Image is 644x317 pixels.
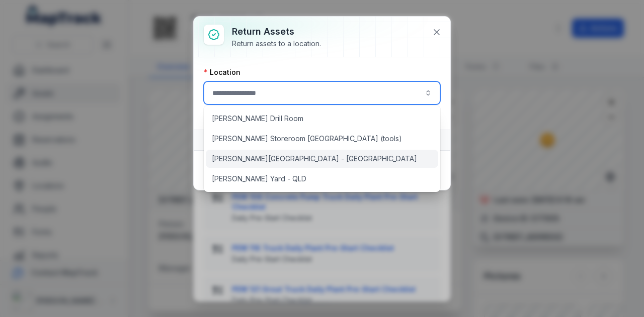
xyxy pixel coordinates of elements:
[212,174,306,184] span: [PERSON_NAME] Yard - QLD
[232,39,321,49] div: Return assets to a location.
[204,67,240,77] label: Location
[212,154,417,164] span: [PERSON_NAME][GEOGRAPHIC_DATA] - [GEOGRAPHIC_DATA]
[232,25,321,39] h3: Return assets
[194,130,450,150] button: Assets1
[212,114,303,124] span: [PERSON_NAME] Drill Room
[212,134,402,144] span: [PERSON_NAME] Storeroom [GEOGRAPHIC_DATA] (tools)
